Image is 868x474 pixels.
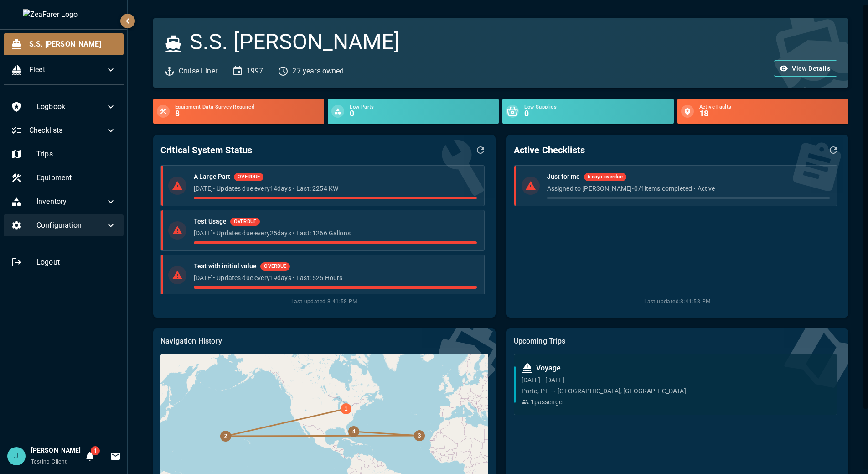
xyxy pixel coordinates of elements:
[4,120,124,141] div: Checklists
[230,218,260,226] span: OVERDUE
[194,217,227,227] h6: Test Usage
[36,196,105,207] span: Inventory
[160,336,488,347] p: Navigation History
[247,66,263,77] p: 1997
[341,403,351,414] div: 1
[4,33,124,55] div: S.S. [PERSON_NAME]
[31,446,81,456] h6: [PERSON_NAME]
[91,446,100,455] span: 1
[522,375,830,385] p: [DATE] - [DATE]
[179,66,217,77] p: Cruise Liner
[4,143,124,165] div: Trips
[4,251,124,273] div: Logout
[584,173,626,181] span: 5 days overdue
[220,431,231,442] div: 2
[473,142,488,158] button: Refresh Data
[348,426,359,437] div: 4
[36,172,116,183] span: Equipment
[514,297,841,307] span: Last updated: 8:41:58 PM
[81,447,99,465] button: Notifications
[4,167,124,189] div: Equipment
[514,143,585,157] h6: Active Checklists
[190,29,400,55] h3: S.S. [PERSON_NAME]
[414,430,425,441] div: 3
[4,96,124,118] div: Logbook
[292,66,344,77] p: 27 years owned
[175,104,320,110] span: Equipment Data Survey Required
[36,101,105,112] span: Logbook
[23,9,105,20] img: ZeaFarer Logo
[4,191,124,213] div: Inventory
[36,220,105,231] span: Configuration
[826,142,841,158] button: Refresh Data
[29,125,105,136] span: Checklists
[547,184,830,193] p: Assigned to [PERSON_NAME] • 0 / 1 items completed • Active
[260,263,290,271] span: OVERDUE
[514,336,841,347] p: Upcoming Trips
[522,386,830,396] p: Porto, PT → [GEOGRAPHIC_DATA], [GEOGRAPHIC_DATA]
[547,172,580,182] h6: Just for me
[29,64,105,75] span: Fleet
[194,229,476,238] p: [DATE] • Updates due every 25 days • Last: 1266 Gallons
[29,39,116,50] span: S.S. [PERSON_NAME]
[350,104,495,110] span: Low Parts
[160,143,252,157] h6: Critical System Status
[7,447,26,465] div: J
[536,363,561,374] p: Voyage
[31,458,67,465] span: Testing Client
[234,173,263,181] span: OVERDUE
[4,214,124,236] div: Configuration
[524,104,670,110] span: Low Supplies
[106,447,124,465] button: Invitations
[160,297,488,307] span: Last updated: 8:41:58 PM
[175,110,320,118] h6: 8
[36,149,116,160] span: Trips
[194,261,257,271] h6: Test with initial value
[36,257,116,268] span: Logout
[774,60,837,77] button: View Details
[524,110,670,118] h6: 0
[194,172,230,182] h6: A Large Part
[699,110,845,118] h6: 18
[194,184,476,193] p: [DATE] • Updates due every 14 days • Last: 2254 KW
[350,110,495,118] h6: 0
[4,59,124,81] div: Fleet
[699,104,845,110] span: Active Faults
[194,273,476,282] p: [DATE] • Updates due every 19 days • Last: 525 Hours
[531,397,565,406] p: 1 passenger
